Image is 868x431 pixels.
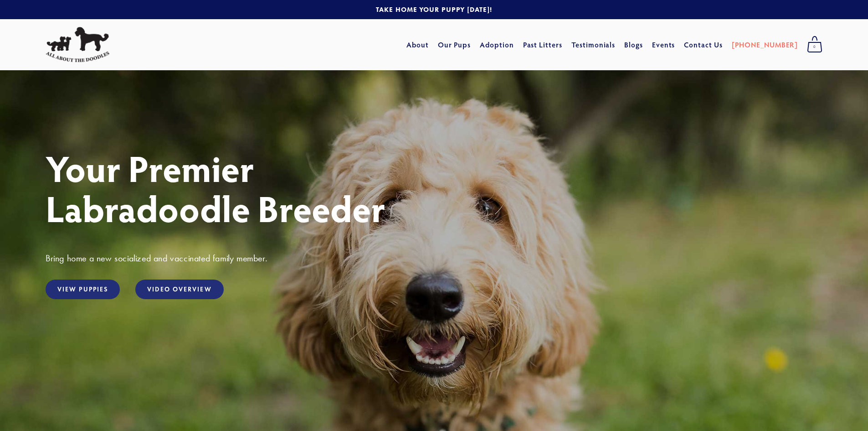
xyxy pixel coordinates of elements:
a: Contact Us [684,36,723,53]
a: Adoption [480,36,514,53]
a: Our Pups [438,36,471,53]
a: Testimonials [571,36,616,53]
a: Events [652,36,675,53]
h3: Bring home a new socialized and vaccinated family member. [46,252,822,264]
a: View Puppies [46,280,120,299]
h1: Your Premier Labradoodle Breeder [46,148,822,228]
span: 0 [807,41,822,53]
a: 0 items in cart [802,33,827,56]
img: All About The Doodles [46,27,109,62]
a: Blogs [624,36,643,53]
a: [PHONE_NUMBER] [732,36,798,53]
a: Past Litters [523,40,563,49]
a: Video Overview [135,280,223,299]
a: About [406,36,429,53]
